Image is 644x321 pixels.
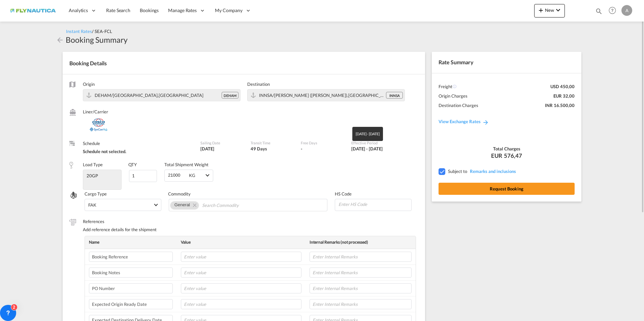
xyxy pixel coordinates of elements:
[140,7,159,13] span: Bookings
[177,236,305,249] th: Value
[222,92,238,99] div: DEHAM
[83,148,194,154] div: Schedule not selected.
[439,183,575,195] button: Request Booking
[432,52,581,73] div: Rate Summary
[301,140,344,145] label: Free Days
[545,102,575,108] div: INR 16.500,00
[83,109,210,115] label: Liner/Carrier
[621,5,632,16] div: A
[251,140,294,145] label: Transit Time
[215,7,243,14] span: My Company
[69,7,88,14] span: Analytics
[338,199,411,209] input: Enter HS Code
[83,117,210,134] div: COSCO SynconHub
[89,252,173,262] input: Enter label
[89,267,173,278] input: Enter label
[351,146,383,152] div: 01 Sep 2025 - 30 Sep 2025
[69,109,76,116] md-icon: /assets/icons/custom/liner-aaa8ad.svg
[83,117,114,134] img: COSCO SynconHub
[181,299,301,309] input: Enter value
[352,127,383,141] md-tooltip: [DATE] - [DATE]
[607,5,618,16] span: Help
[89,283,173,293] input: Enter label
[56,34,66,45] div: icon-arrow-left
[69,60,107,66] span: Booking Details
[66,29,92,34] span: Instant Rates
[189,173,195,178] div: KG
[56,36,64,44] md-icon: icon-arrow-left
[164,162,208,168] div: Total Shipment Weight
[189,202,199,208] button: Remove General
[88,202,96,208] div: FAK
[83,140,194,146] label: Schedule
[554,6,562,14] md-icon: icon-chevron-down
[168,7,197,14] span: Manage Rates
[550,83,575,90] div: USD 450,00
[351,140,412,145] label: Effective Period
[452,84,456,88] md-icon: Spot Rates are dynamic & can fluctuate with time
[89,299,173,309] input: Enter label
[504,152,522,160] span: 576,47
[85,191,161,197] label: Cargo Type
[482,119,489,126] md-icon: icon-arrow-right
[83,81,240,87] label: Origin
[200,146,244,152] div: 30 Sep 2025
[181,283,301,293] input: Enter value
[247,81,405,87] label: Destination
[439,93,468,99] div: Origin Charges
[310,299,412,309] input: Enter Internal Remarks
[92,29,112,34] span: / SEA-FCL
[534,4,565,17] button: icon-plus 400-fgNewicon-chevron-down
[200,140,244,145] label: Sailing Date
[10,3,56,18] img: dbeec6a0202a11f0ab01a7e422f9ff92.png
[129,170,157,182] input: Qty
[553,93,575,99] div: EUR 32,00
[95,93,203,98] span: DEHAM/Hamburg,Europe
[595,7,603,17] div: icon-magnify
[439,146,575,152] div: Total Charges
[83,226,418,233] div: Add reference details for the shipment
[439,152,575,160] div: EUR
[386,92,403,99] div: INNSA
[310,283,412,293] input: Enter Internal Remarks
[128,162,137,168] div: QTY
[85,199,161,211] md-select: Select Cargo type: FAK
[167,170,187,180] input: Weight
[305,236,416,249] th: Internal Remarks (not processed)
[259,93,393,98] span: INNSA/Jawaharlal Nehru (Nhava Sheva),Asia Pacific
[181,252,301,262] input: Enter value
[432,112,496,131] a: View Exchange Rates
[106,7,130,13] span: Rate Search
[181,267,301,278] input: Enter value
[83,162,103,168] div: Load Type
[607,5,621,17] div: Help
[202,200,264,211] input: Search Commodity
[335,191,412,197] label: HS Code
[169,199,328,211] md-chips-wrap: Chips container. Use arrow keys to select chips.
[448,169,467,174] span: Subject to
[439,83,456,90] div: Freight
[168,191,328,197] label: Commodity
[174,202,190,207] span: General
[537,7,562,13] span: New
[84,171,121,181] input: Load Type
[468,169,516,174] span: REMARKSINCLUSIONS
[537,6,545,14] md-icon: icon-plus 400-fg
[174,202,191,208] div: General. Press delete to remove this chip.
[85,236,177,249] th: Name
[310,252,412,262] input: Enter Internal Remarks
[66,34,128,45] div: Booking Summary
[310,267,412,278] input: Enter Internal Remarks
[439,102,478,108] div: Destination Charges
[301,146,302,152] div: -
[595,7,603,15] md-icon: icon-magnify
[251,146,294,152] div: 49 Days
[83,218,418,224] label: References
